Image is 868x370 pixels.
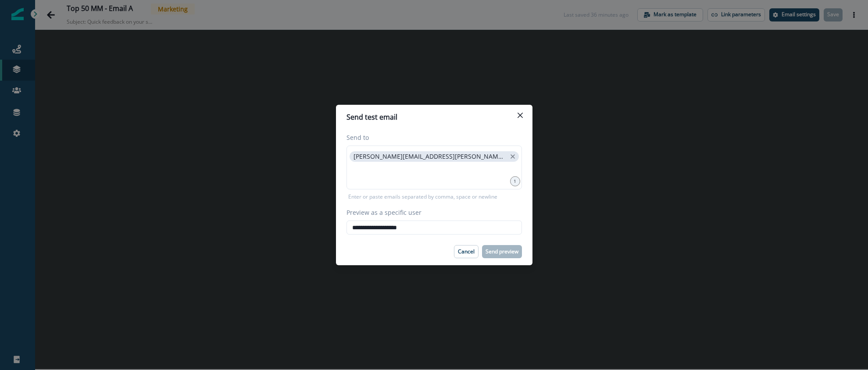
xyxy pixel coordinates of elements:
[454,245,479,258] button: Cancel
[482,245,522,258] button: Send preview
[354,153,506,160] p: [PERSON_NAME][EMAIL_ADDRESS][PERSON_NAME][DOMAIN_NAME]
[346,208,517,217] label: Preview as a specific user
[458,249,475,255] p: Cancel
[486,249,518,255] p: Send preview
[346,133,517,142] label: Send to
[346,112,397,122] p: Send test email
[510,176,520,186] div: 1
[513,108,527,122] button: Close
[509,152,517,161] button: close
[346,193,499,201] p: Enter or paste emails separated by comma, space or newline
